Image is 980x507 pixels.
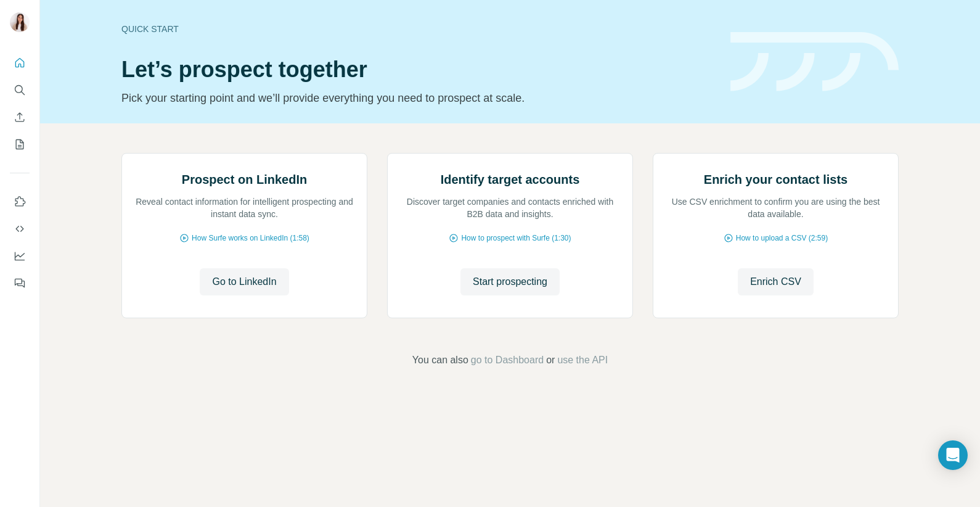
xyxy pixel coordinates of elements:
button: use the API [557,353,608,368]
button: Search [10,79,30,101]
h1: Let’s prospect together [121,57,716,82]
span: How to upload a CSV (2:59) [736,233,828,244]
h2: Enrich your contact lists [704,171,847,188]
button: go to Dashboard [471,353,544,368]
span: How to prospect with Surfe (1:30) [461,233,571,244]
button: Go to LinkedIn [200,268,288,295]
span: Enrich CSV [750,274,801,289]
span: or [546,353,555,368]
button: Enrich CSV [738,268,814,295]
span: You can also [412,353,468,368]
button: Quick start [10,52,30,74]
button: Dashboard [10,245,30,267]
h2: Identify target accounts [441,171,580,188]
p: Pick your starting point and we’ll provide everything you need to prospect at scale. [121,89,716,107]
span: How Surfe works on LinkedIn (1:58) [192,233,309,244]
span: Start prospecting [473,274,547,289]
button: My lists [10,133,30,155]
button: Use Surfe API [10,218,30,240]
div: Open Intercom Messenger [938,440,968,470]
h2: Prospect on LinkedIn [182,171,307,188]
div: Quick start [121,23,716,35]
span: Go to LinkedIn [212,274,276,289]
button: Use Surfe on LinkedIn [10,191,30,213]
img: Avatar [10,12,30,32]
button: Feedback [10,272,30,294]
p: Reveal contact information for intelligent prospecting and instant data sync. [134,196,354,220]
button: Enrich CSV [10,106,30,128]
button: Start prospecting [460,268,560,295]
p: Use CSV enrichment to confirm you are using the best data available. [666,196,886,220]
img: banner [730,32,899,92]
p: Discover target companies and contacts enriched with B2B data and insights. [400,196,620,220]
